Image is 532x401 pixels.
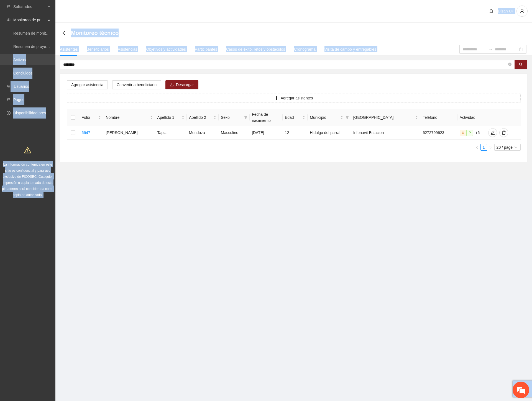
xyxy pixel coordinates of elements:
span: Convertir a beneficiario [117,82,157,88]
div: Minimizar ventana de chat en vivo [91,3,104,16]
th: Nombre [103,109,155,126]
button: delete [499,128,508,137]
span: [GEOGRAPHIC_DATA] [353,114,414,120]
span: Solicitudes [13,1,46,12]
a: Resumen de monitoreo [13,31,54,35]
span: left [475,146,479,149]
a: Resumen de proyectos aprobados [13,44,73,49]
th: Actividad [457,109,486,126]
span: P [466,130,473,136]
a: Usuarios [14,84,29,89]
span: right [489,146,492,149]
span: 20 / page [497,144,518,150]
div: Back [62,31,66,35]
td: Mendoza [187,126,219,140]
span: Monitoreo técnico [71,29,119,37]
span: Descargar [176,82,194,88]
span: plus [275,96,278,101]
a: 6647 [81,130,90,135]
th: Municipio [308,109,351,126]
button: search [515,60,527,69]
span: user [517,9,527,14]
span: edit [488,130,497,135]
button: Agregar asistencia [67,80,108,89]
span: warning [24,146,31,154]
td: Hidalgo del parral [308,126,351,140]
button: user [516,6,528,17]
span: Folio [81,114,97,120]
span: U [460,130,467,136]
li: 1 [480,144,487,151]
span: Dizan UP [498,9,514,13]
div: Page Size [494,144,521,151]
span: inbox [7,5,11,9]
div: Participantes [195,46,217,52]
span: close-circle [508,63,511,66]
th: Edad [283,109,308,126]
td: [DATE] [250,126,283,140]
div: Visita de campo y entregables [324,46,376,52]
th: Apellido 2 [187,109,219,126]
span: Municipio [310,114,339,120]
span: to [488,47,493,52]
td: Masculino [219,126,250,140]
span: Sexo [221,114,242,120]
li: Next Page [487,144,494,151]
div: Asistencias [118,46,137,52]
div: Chatee con nosotros ahora [29,28,93,35]
th: Apellido 1 [155,109,187,126]
button: downloadDescargar [165,80,198,89]
a: Concluidos [13,71,32,75]
span: Monitoreo de proyectos [13,14,46,25]
td: 6272799623 [420,126,457,140]
th: Teléfono [420,109,457,126]
td: Infonavit Estacion [351,126,421,140]
th: Colonia [351,109,421,126]
button: right [487,144,494,151]
button: left [474,144,480,151]
td: +6 [457,126,486,140]
span: arrow-left [62,31,66,35]
span: Agregar asistentes [281,95,313,101]
span: Estamos en línea. [32,74,76,130]
div: Objetivos y actividades [146,46,186,52]
th: Fecha de nacimiento [250,109,283,126]
textarea: Escriba su mensaje y pulse “Intro” [3,151,106,171]
th: Folio [79,109,103,126]
div: Asistentes [60,46,78,52]
td: 12 [283,126,308,140]
span: filter [244,116,247,119]
span: delete [500,130,508,135]
td: Tapia [155,126,187,140]
span: close-circle [508,62,511,67]
td: [PERSON_NAME] [103,126,155,140]
a: Disponibilidad presupuestal [13,111,61,115]
span: Apellido 1 [157,114,181,120]
a: Pagos [13,97,24,102]
a: Activos [13,58,26,62]
div: Beneficiarios [87,46,109,52]
span: Agregar asistencia [71,82,103,88]
div: Cronograma [294,46,316,52]
span: Edad [285,114,301,120]
span: download [170,83,174,87]
span: La información contenida en este sitio es confidencial y para uso exclusivo de FICOSEC. Cualquier... [2,163,53,197]
span: Nombre [106,114,149,120]
span: Apellido 2 [189,114,212,120]
button: plusAgregar asistentes [67,94,521,102]
li: Previous Page [474,144,480,151]
a: 1 [481,144,487,150]
span: search [519,63,523,67]
button: Convertir a beneficiario [112,80,161,89]
span: filter [344,113,350,122]
span: swap-right [488,47,493,52]
div: Casos de éxito, retos y obstáculos [226,46,285,52]
span: eye [7,18,11,22]
span: filter [346,116,349,119]
span: filter [243,113,249,122]
button: edit [488,128,497,137]
button: bell [487,7,496,16]
span: bell [487,9,495,13]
